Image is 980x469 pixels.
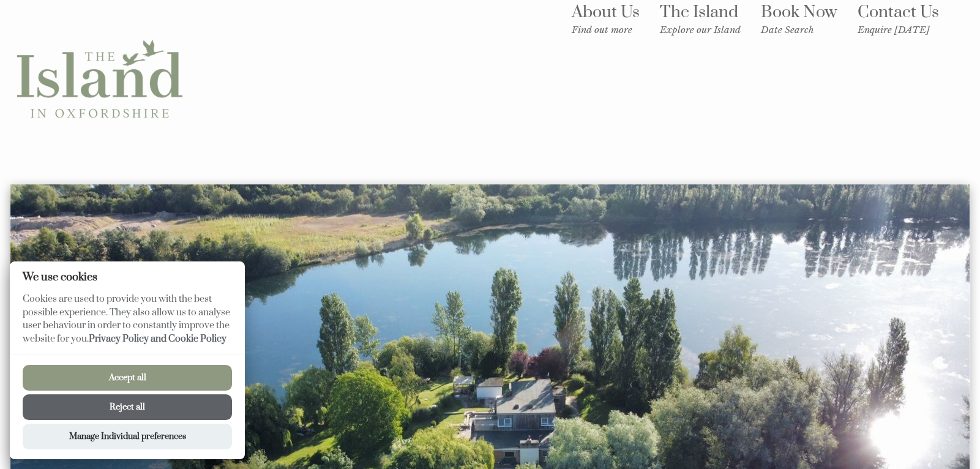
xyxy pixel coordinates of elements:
a: Privacy Policy and Cookie Policy [89,333,226,345]
a: Book NowDate Search [761,2,837,36]
button: Manage Individual preferences [23,424,232,449]
small: Find out more [572,24,640,36]
small: Date Search [761,24,837,36]
h2: We use cookies [10,271,245,283]
button: Accept all [23,365,232,391]
a: About UsFind out more [572,2,640,36]
button: Reject all [23,394,232,420]
small: Enquire [DATE] [858,24,939,36]
a: Contact UsEnquire [DATE] [858,2,939,36]
p: Cookies are used to provide you with the best possible experience. They also allow us to analyse ... [10,293,245,355]
small: Explore our Island [660,24,741,36]
a: The IslandExplore our Island [660,2,741,36]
